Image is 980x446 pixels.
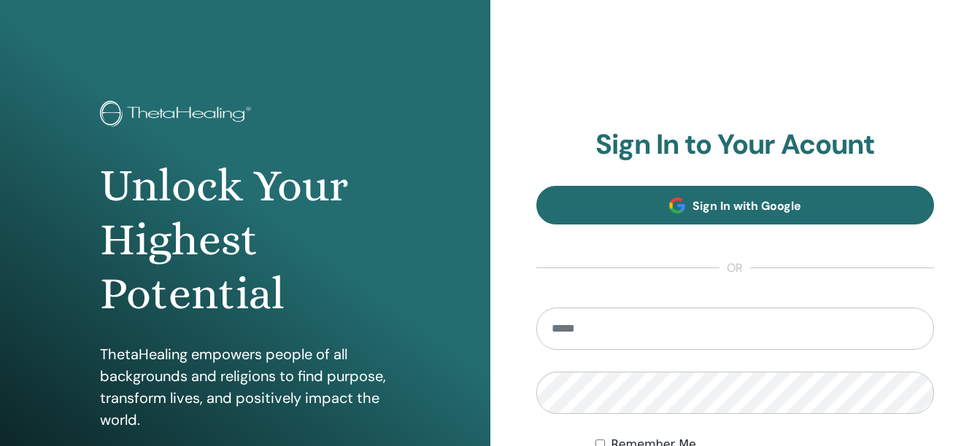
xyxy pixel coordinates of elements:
[536,128,935,162] h2: Sign In to Your Acount
[536,186,935,224] a: Sign In with Google
[100,343,390,431] p: ThetaHealing empowers people of all backgrounds and religions to find purpose, transform lives, a...
[719,259,750,277] span: or
[692,198,801,214] span: Sign In with Google
[100,159,390,321] h1: Unlock Your Highest Potential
